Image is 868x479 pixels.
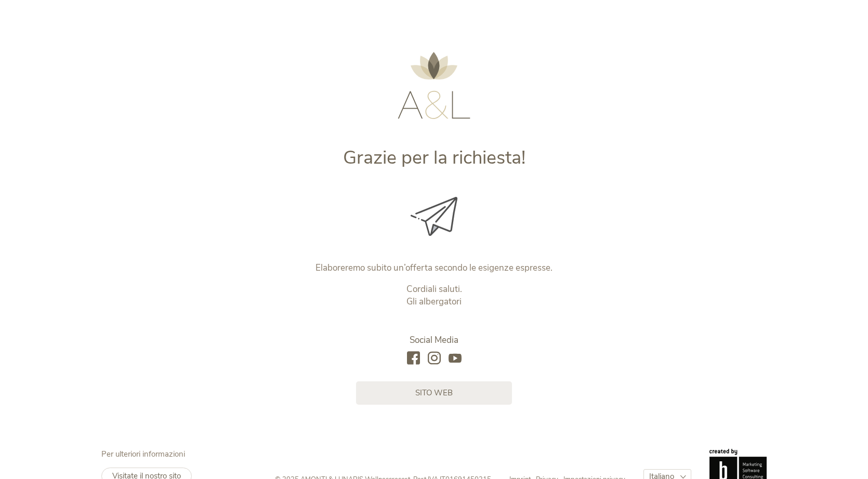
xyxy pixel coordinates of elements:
a: facebook [407,352,420,366]
span: sito web [415,388,453,398]
img: Grazie per la richiesta! [411,197,457,236]
p: Elaboreremo subito un’offerta secondo le esigenze espresse. [217,262,651,274]
a: youtube [449,352,462,366]
p: Cordiali saluti. Gli albergatori [217,283,651,308]
img: AMONTI & LUNARIS Wellnessresort [398,52,470,119]
span: Per ulteriori informazioni [101,449,185,459]
span: Grazie per la richiesta! [343,145,525,170]
a: sito web [356,381,512,405]
span: Social Media [410,334,458,346]
a: instagram [428,352,441,366]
